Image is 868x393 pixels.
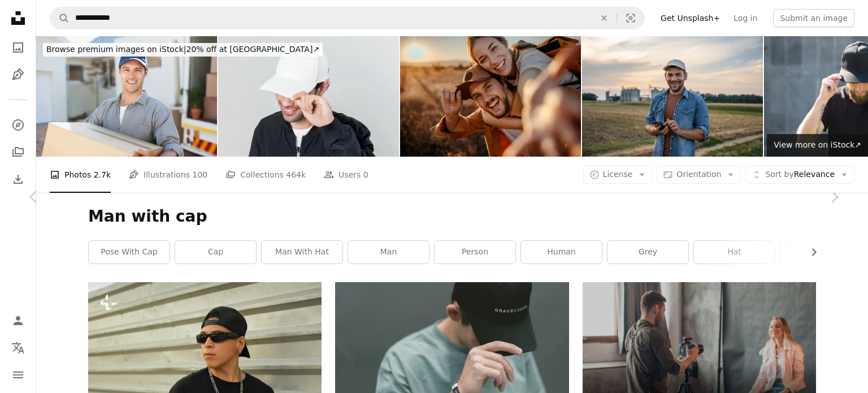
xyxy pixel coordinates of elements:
[694,241,775,264] a: hat
[348,241,429,264] a: man
[129,157,207,193] a: Illustrations 100
[88,206,816,227] h1: Man with cap
[363,169,368,181] span: 0
[193,169,208,181] span: 100
[654,9,727,27] a: Get Unsplash+
[583,166,653,184] button: License
[36,36,329,63] a: Browse premium images on iStock|20% off at [GEOGRAPHIC_DATA]↗
[7,336,29,359] button: Language
[46,45,319,54] span: 20% off at [GEOGRAPHIC_DATA] ↗
[7,141,29,163] a: Collections
[89,241,170,264] a: pose with cap
[800,142,868,251] a: Next
[286,169,306,181] span: 464k
[335,355,568,365] a: woman holding black fitted cap
[7,114,29,136] a: Explore
[582,36,763,157] img: Happy male farmer using mobile phone in field
[50,7,645,29] form: Find visuals sitewide
[745,166,854,184] button: Sort byRelevance
[46,45,186,54] span: Browse premium images on iStock |
[607,241,688,264] a: grey
[727,9,764,27] a: Log in
[435,241,515,264] a: person
[657,166,741,184] button: Orientation
[7,309,29,332] a: Log in / Sign up
[804,241,816,264] button: scroll list to the right
[603,170,633,179] span: License
[592,7,617,29] button: Clear
[7,36,29,59] a: Photos
[765,170,793,179] span: Sort by
[175,241,256,264] a: cap
[88,355,322,365] a: a young man wearing sunglasses and a hat
[7,364,29,386] button: Menu
[262,241,342,264] a: man with hat
[617,7,644,29] button: Visual search
[676,170,721,179] span: Orientation
[7,63,29,86] a: Illustrations
[50,7,70,29] button: Search Unsplash
[765,169,835,180] span: Relevance
[521,241,602,264] a: human
[400,36,581,157] img: Selfie
[218,36,399,157] img: Happy man wearing a white cap
[774,140,861,149] span: View more on iStock ↗
[324,157,368,193] a: Users 0
[773,9,854,27] button: Submit an image
[36,36,217,157] img: Smiling man carrying box from moving van
[225,157,306,193] a: Collections 464k
[780,241,861,264] a: model
[767,134,868,157] a: View more on iStock↗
